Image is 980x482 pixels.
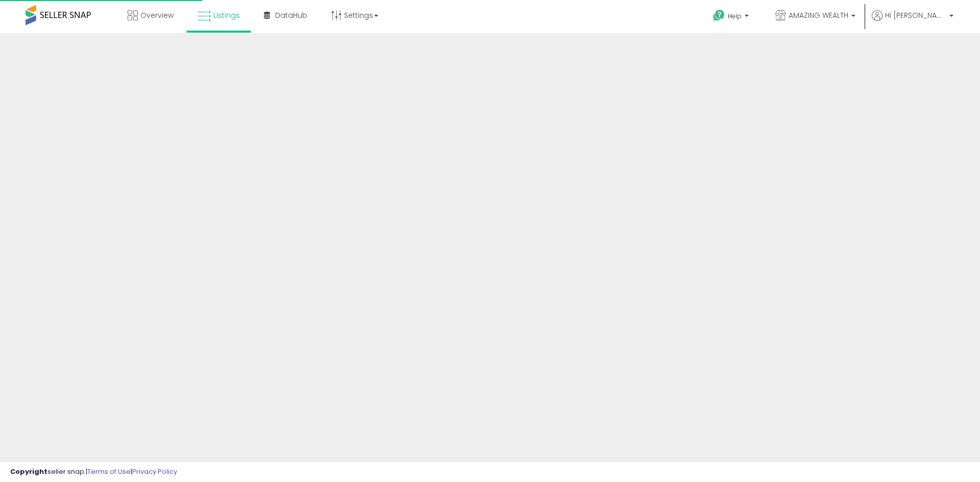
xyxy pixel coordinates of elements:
span: AMAZING WEALTH [789,10,848,20]
a: Hi [PERSON_NAME] [872,10,953,33]
span: Overview [140,10,174,20]
span: Hi [PERSON_NAME] [885,10,946,20]
span: Help [728,12,742,20]
span: Listings [213,10,240,20]
a: Help [705,2,759,33]
i: Get Help [713,9,725,22]
span: DataHub [275,10,307,20]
